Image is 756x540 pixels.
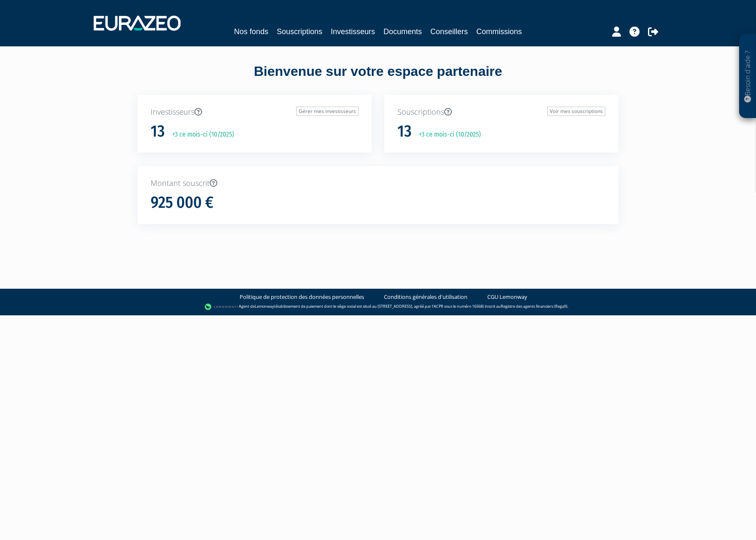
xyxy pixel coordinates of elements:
a: Gérer mes investisseurs [296,107,359,116]
a: CGU Lemonway [487,293,527,301]
h1: 925 000 € [151,194,213,212]
a: Conseillers [430,26,468,38]
p: Besoin d'aide ? [743,38,753,114]
p: Souscriptions [397,107,605,118]
h1: 13 [151,123,165,140]
a: Documents [383,26,422,38]
div: - Agent de (établissement de paiement dont le siège social est situé au [STREET_ADDRESS], agréé p... [8,303,748,311]
a: Souscriptions [277,26,322,38]
div: Bienvenue sur votre espace partenaire [131,62,625,95]
p: +3 ce mois-ci (10/2025) [166,130,234,140]
a: Lemonway [255,304,274,309]
img: 1732889491-logotype_eurazeo_blanc_rvb.png [94,16,181,31]
a: Voir mes souscriptions [547,107,605,116]
a: Registre des agents financiers (Regafi) [501,304,567,309]
a: Investisseurs [331,26,375,38]
img: logo-lemonway.png [205,303,237,311]
p: Investisseurs [151,107,359,118]
a: Nos fonds [234,26,268,38]
p: Montant souscrit [151,178,605,189]
a: Conditions générales d'utilisation [384,293,467,301]
p: +3 ce mois-ci (10/2025) [413,130,481,140]
h1: 13 [397,123,412,140]
a: Commissions [476,26,522,38]
a: Politique de protection des données personnelles [240,293,364,301]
